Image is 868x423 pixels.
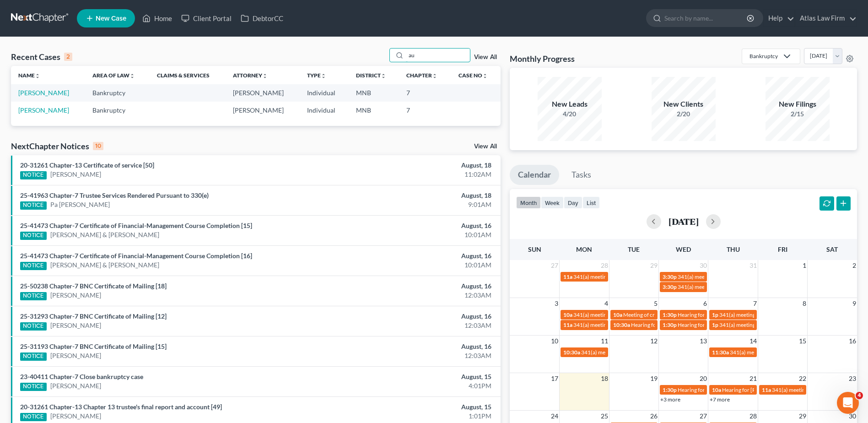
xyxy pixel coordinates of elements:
[233,72,268,79] a: Attorneyunfold_more
[18,89,69,97] a: [PERSON_NAME]
[150,66,226,84] th: Claims & Services
[340,230,491,239] div: 10:01AM
[848,336,857,347] span: 16
[678,321,749,328] span: Hearing for [PERSON_NAME]
[766,99,830,109] div: New Filings
[64,53,72,61] div: 2
[699,336,708,347] span: 13
[802,298,807,309] span: 8
[663,311,677,318] span: 1:30p
[660,396,680,403] a: +3 more
[538,99,602,109] div: New Leads
[18,72,40,79] a: Nameunfold_more
[516,196,541,209] button: month
[340,161,491,170] div: August, 18
[653,298,658,309] span: 5
[340,170,491,179] div: 11:02AM
[340,381,491,390] div: 4:01PM
[20,383,47,391] div: NOTICE
[752,298,758,309] span: 7
[563,349,580,356] span: 10:30a
[399,84,451,101] td: 7
[563,165,599,185] a: Tasks
[581,349,669,356] span: 341(a) meeting for [PERSON_NAME]
[712,349,729,356] span: 11:30a
[20,413,47,421] div: NOTICE
[50,200,110,209] a: Pa [PERSON_NAME]
[20,191,209,199] a: 25-41963 Chapter-7 Trustee Services Rendered Pursuant to 330(e)
[852,298,857,309] span: 9
[676,245,691,253] span: Wed
[349,84,399,101] td: MNB
[613,311,622,318] span: 10a
[406,49,470,62] input: Search by name...
[458,72,488,79] a: Case Nounfold_more
[702,298,708,309] span: 6
[652,99,716,109] div: New Clients
[778,245,787,253] span: Fri
[20,342,167,350] a: 25-31193 Chapter-7 BNC Certificate of Mailing [15]
[663,386,677,393] span: 1:30p
[628,245,640,253] span: Tue
[649,260,658,271] span: 29
[623,311,772,318] span: Meeting of creditors for [PERSON_NAME] & [PERSON_NAME]
[802,260,807,271] span: 1
[262,73,268,79] i: unfold_more
[564,196,582,209] button: day
[50,412,101,421] a: [PERSON_NAME]
[92,72,135,79] a: Area of Lawunfold_more
[678,386,749,393] span: Hearing for [PERSON_NAME]
[20,312,167,320] a: 25-31293 Chapter-7 BNC Certificate of Mailing [12]
[764,10,794,27] a: Help
[138,10,177,27] a: Home
[20,403,222,411] a: 20-31261 Chapter-13 Chapter 13 trustee's final report and account [49]
[663,321,677,328] span: 1:30p
[340,200,491,209] div: 9:01AM
[573,273,710,280] span: 341(a) meeting for [PERSON_NAME] & [PERSON_NAME]
[50,230,159,239] a: [PERSON_NAME] & [PERSON_NAME]
[474,54,497,60] a: View All
[321,73,326,79] i: unfold_more
[177,10,236,27] a: Client Portal
[600,260,609,271] span: 28
[826,245,838,253] span: Sat
[20,161,154,169] a: 20-31261 Chapter-13 Certificate of service [50]
[573,311,662,318] span: 341(a) meeting for [PERSON_NAME]
[406,72,437,79] a: Chapterunfold_more
[20,282,167,290] a: 25-50238 Chapter-7 BNC Certificate of Mailing [18]
[712,311,718,318] span: 1p
[528,245,541,253] span: Sun
[563,321,572,328] span: 11a
[20,262,47,270] div: NOTICE
[226,84,300,101] td: [PERSON_NAME]
[340,251,491,260] div: August, 16
[631,321,763,328] span: Hearing for [PERSON_NAME][DEMOGRAPHIC_DATA]
[356,72,386,79] a: Districtunfold_more
[710,396,730,403] a: +7 more
[340,191,491,200] div: August, 18
[20,292,47,300] div: NOTICE
[381,73,386,79] i: unfold_more
[573,321,710,328] span: 341(a) meeting for [PERSON_NAME] & [PERSON_NAME]
[550,411,559,422] span: 24
[730,349,867,356] span: 341(a) meeting for [PERSON_NAME] & [PERSON_NAME]
[848,373,857,384] span: 23
[20,201,47,210] div: NOTICE
[307,72,326,79] a: Typeunfold_more
[563,311,572,318] span: 10a
[727,245,740,253] span: Thu
[749,52,778,60] div: Bankruptcy
[852,260,857,271] span: 2
[11,141,103,152] div: NextChapter Notices
[613,321,630,328] span: 10:30a
[340,342,491,351] div: August, 16
[96,15,126,22] span: New Case
[340,291,491,300] div: 12:03AM
[663,273,677,280] span: 3:30p
[604,298,609,309] span: 4
[678,311,798,318] span: Hearing for [PERSON_NAME] & [PERSON_NAME]
[663,283,677,290] span: 3:30p
[576,245,592,253] span: Mon
[432,73,437,79] i: unfold_more
[678,273,766,280] span: 341(a) meeting for [PERSON_NAME]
